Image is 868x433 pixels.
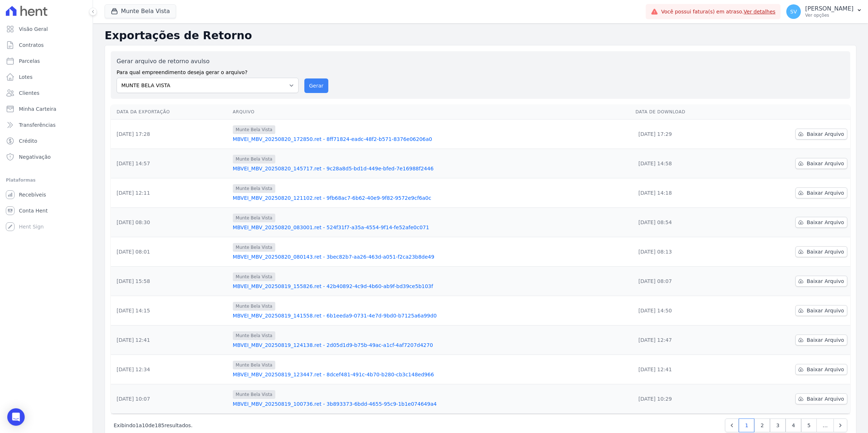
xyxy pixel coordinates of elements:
a: Baixar Arquivo [795,276,847,287]
span: Minha Carteira [19,105,56,113]
p: Exibindo a de resultados. [114,422,192,429]
a: 5 [801,418,817,432]
span: 10 [142,422,149,428]
td: [DATE] 17:28 [111,120,230,149]
span: Baixar Arquivo [807,130,844,138]
button: Gerar [304,78,328,93]
td: [DATE] 14:57 [111,149,230,178]
a: MBVEI_MBV_20250820_080143.ret - 3bec82b7-aa26-463d-a051-f2ca23b8de49 [233,253,630,260]
a: Previous [725,418,739,432]
a: Contratos [3,38,90,52]
a: Visão Geral [3,22,90,36]
a: Baixar Arquivo [795,364,847,375]
a: MBVEI_MBV_20250819_155826.ret - 42b40892-4c9d-4b60-ab9f-bd39ce5b103f [233,283,630,290]
a: Baixar Arquivo [795,393,847,404]
a: Baixar Arquivo [795,129,847,139]
a: Lotes [3,70,90,84]
a: Parcelas [3,54,90,68]
a: Next [833,418,847,432]
a: MBVEI_MBV_20250819_123447.ret - 8dcef481-491c-4b70-b280-cb3c148ed966 [233,371,630,378]
a: Baixar Arquivo [795,187,847,198]
td: [DATE] 12:11 [111,178,230,208]
span: Baixar Arquivo [807,219,844,226]
span: Conta Hent [19,207,48,214]
span: Baixar Arquivo [807,307,844,314]
div: Plataformas [6,176,87,185]
label: Para qual empreendimento deseja gerar o arquivo? [117,66,299,76]
a: MBVEI_MBV_20250819_124138.ret - 2d05d1d9-b75b-49ac-a1cf-4af7207d4270 [233,341,630,349]
a: MBVEI_MBV_20250819_141558.ret - 6b1eeda9-0731-4e7d-9bd0-b7125a6a99d0 [233,312,630,319]
div: Open Intercom Messenger [7,408,25,426]
span: Munte Bela Vista [233,390,275,399]
span: Baixar Arquivo [807,189,844,197]
a: Negativação [3,150,90,164]
th: Arquivo [230,105,633,120]
a: MBVEI_MBV_20250820_121102.ret - 9fb68ac7-6b62-40e9-9f82-9572e9cf6a0c [233,194,630,202]
span: Contratos [19,41,44,49]
a: Baixar Arquivo [795,335,847,345]
span: Clientes [19,89,39,97]
td: [DATE] 14:50 [633,296,740,325]
td: [DATE] 10:29 [633,384,740,414]
span: Recebíveis [19,191,46,198]
a: MBVEI_MBV_20250820_172850.ret - 8ff71824-eadc-48f2-b571-8376e06206a0 [233,135,630,143]
span: Visão Geral [19,25,48,33]
td: [DATE] 12:47 [633,325,740,355]
td: [DATE] 08:30 [111,208,230,237]
span: Munte Bela Vista [233,302,275,311]
span: 1 [135,422,139,428]
span: Baixar Arquivo [807,336,844,344]
label: Gerar arquivo de retorno avulso [117,57,299,66]
span: Munte Bela Vista [233,214,275,222]
p: Ver opções [805,12,853,18]
a: 4 [786,418,801,432]
a: Crédito [3,134,90,148]
a: Minha Carteira [3,102,90,116]
td: [DATE] 08:01 [111,237,230,267]
p: [PERSON_NAME] [805,5,853,12]
span: Você possui fatura(s) em atraso. [661,8,775,16]
td: [DATE] 12:41 [633,355,740,384]
td: [DATE] 08:13 [633,237,740,267]
span: Munte Bela Vista [233,272,275,281]
span: Transferências [19,121,56,129]
span: Baixar Arquivo [807,278,844,285]
h2: Exportações de Retorno [105,29,856,42]
a: MBVEI_MBV_20250819_100736.ret - 3b893373-6bdd-4655-95c9-1b1e074649a4 [233,400,630,408]
td: [DATE] 15:58 [111,267,230,296]
a: 2 [754,418,770,432]
a: Baixar Arquivo [795,246,847,257]
span: Munte Bela Vista [233,125,275,134]
span: Baixar Arquivo [807,160,844,167]
span: Munte Bela Vista [233,243,275,252]
a: 1 [739,418,754,432]
a: Baixar Arquivo [795,158,847,169]
span: Baixar Arquivo [807,395,844,402]
span: Baixar Arquivo [807,366,844,373]
th: Data da Exportação [111,105,230,120]
td: [DATE] 10:07 [111,384,230,414]
a: Baixar Arquivo [795,305,847,316]
a: Ver detalhes [744,9,776,15]
th: Data de Download [633,105,740,120]
span: Baixar Arquivo [807,248,844,255]
a: Baixar Arquivo [795,217,847,228]
td: [DATE] 17:29 [633,120,740,149]
a: Conta Hent [3,203,90,218]
td: [DATE] 12:34 [111,355,230,384]
span: Munte Bela Vista [233,331,275,340]
td: [DATE] 08:54 [633,208,740,237]
a: MBVEI_MBV_20250820_145717.ret - 9c28a8d5-bd1d-449e-bfed-7e16988f2446 [233,165,630,172]
button: Munte Bela Vista [105,4,176,18]
td: [DATE] 14:15 [111,296,230,325]
button: SV [PERSON_NAME] Ver opções [780,1,868,22]
td: [DATE] 12:41 [111,325,230,355]
a: MBVEI_MBV_20250820_083001.ret - 524f31f7-a35a-4554-9f14-fe52afe0c071 [233,224,630,231]
a: Transferências [3,118,90,132]
a: 3 [770,418,786,432]
span: Munte Bela Vista [233,361,275,369]
span: … [816,418,834,432]
td: [DATE] 14:18 [633,178,740,208]
span: Crédito [19,137,37,145]
span: 185 [155,422,165,428]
